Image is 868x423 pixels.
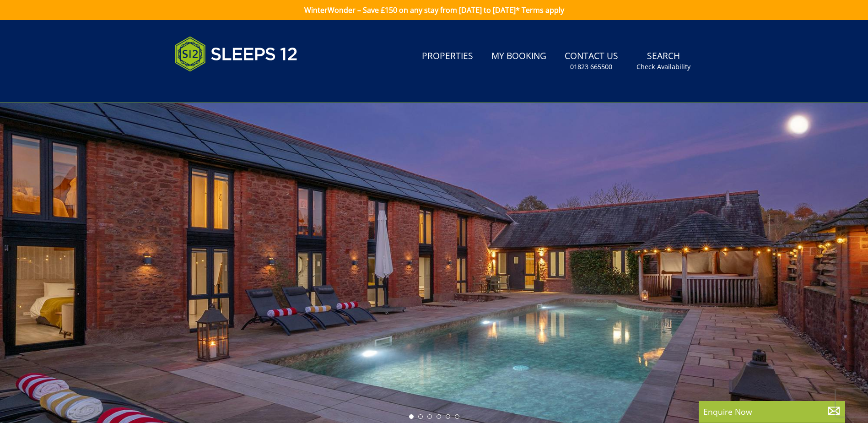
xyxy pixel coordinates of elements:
[418,46,477,67] a: Properties
[488,46,550,67] a: My Booking
[174,31,298,77] img: Sleeps 12
[570,62,612,71] small: 01823 665500
[170,82,266,90] iframe: Customer reviews powered by Trustpilot
[636,62,690,71] small: Check Availability
[561,46,622,76] a: Contact Us01823 665500
[703,406,841,418] p: Enquire Now
[633,46,694,76] a: SearchCheck Availability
